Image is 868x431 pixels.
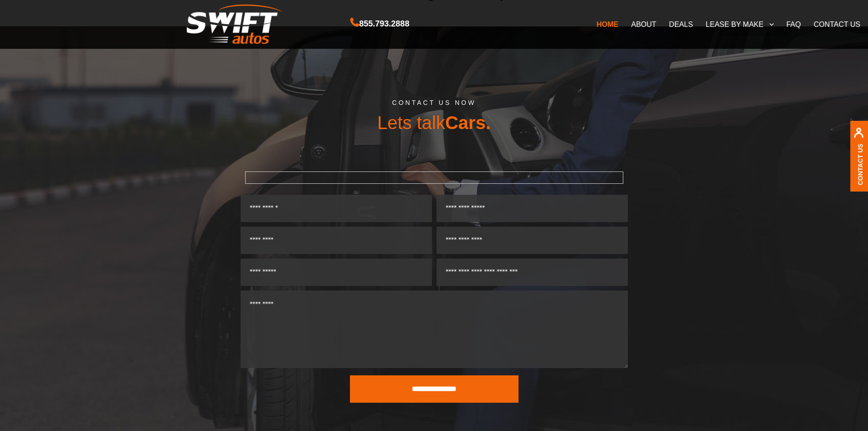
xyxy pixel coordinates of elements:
[807,15,867,34] a: CONTACT US
[853,127,864,143] img: contact us, iconuser
[245,171,623,416] form: Contact form
[780,15,807,34] a: FAQ
[187,5,282,44] img: Swift Autos
[590,15,625,34] a: HOME
[625,15,663,34] a: ABOUT
[663,15,699,34] a: DEALS
[175,106,694,133] h3: Lets talk
[857,143,864,185] a: Contact Us
[350,20,409,28] a: 855.793.2888
[445,113,491,133] span: Cars.
[699,15,780,34] a: LEASE BY MAKE
[359,17,409,31] span: 855.793.2888
[175,99,694,106] h5: CONTACT US NOW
